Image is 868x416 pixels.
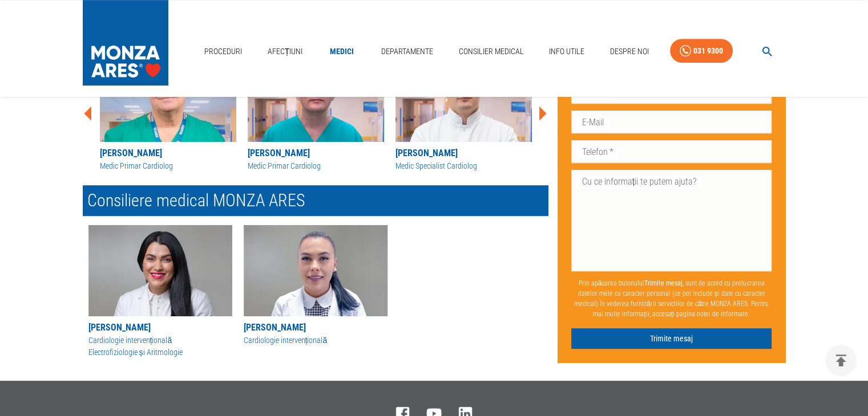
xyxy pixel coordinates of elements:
[244,335,387,346] p: Cardiologie intervențională
[544,40,589,63] a: Info Utile
[377,40,438,63] a: Departamente
[693,44,723,58] div: 031 9300
[248,146,384,160] div: [PERSON_NAME]
[395,160,532,172] div: Medic Specialist Cardiolog
[571,328,772,349] button: Trimite mesaj
[571,274,772,324] p: Prin apăsarea butonului , sunt de acord cu prelucrarea datelor mele cu caracter personal (ce pot ...
[88,225,232,358] button: [PERSON_NAME]Cardiologie intervenționalăElectrofiziologie și Aritmologie
[395,146,532,160] div: [PERSON_NAME]
[88,321,232,335] div: [PERSON_NAME]
[324,40,360,63] a: Medici
[100,146,236,160] div: [PERSON_NAME]
[244,225,387,346] button: [PERSON_NAME]Cardiologie intervențională
[100,51,236,172] a: [PERSON_NAME]Medic Primar Cardiolog
[248,51,384,172] a: [PERSON_NAME]Medic Primar Cardiolog
[248,160,384,172] div: Medic Primar Cardiolog
[454,40,528,63] a: Consilier Medical
[670,39,733,63] a: 031 9300
[395,51,532,172] a: [PERSON_NAME]Medic Specialist Cardiolog
[263,40,308,63] a: Afecțiuni
[83,185,548,216] h2: Consiliere medical MONZA ARES
[644,279,683,287] b: Trimite mesaj
[825,345,857,376] button: delete
[88,335,232,346] p: Cardiologie intervențională
[200,40,247,63] a: Proceduri
[88,346,232,358] p: Electrofiziologie și Aritmologie
[605,40,653,63] a: Despre Noi
[100,160,236,172] div: Medic Primar Cardiolog
[244,321,387,335] div: [PERSON_NAME]
[244,225,387,316] img: Alexandra Giurgiu
[88,225,232,316] img: Roxana Giurgiu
